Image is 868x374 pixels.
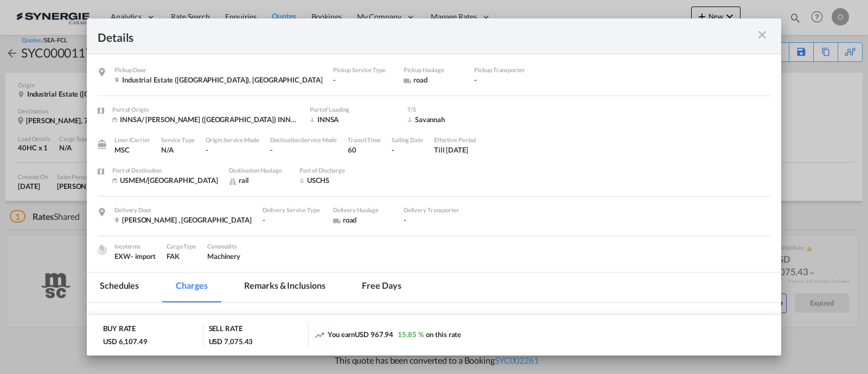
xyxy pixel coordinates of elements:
md-tab-item: Remarks & Inclusions [231,272,338,302]
div: Port of Discharge [299,166,386,175]
div: Destination Haulage [229,166,289,175]
div: - [404,215,463,225]
div: Delivery Transporter [404,205,463,215]
div: Conway , United States [114,215,252,225]
div: Delivery Haulage [333,205,393,215]
div: Transit Time [348,135,381,145]
div: Industrial Estate (Indore) , India [114,75,322,85]
div: - [392,145,423,155]
img: cargo.png [96,244,108,256]
div: MSC [114,145,150,155]
div: - [263,215,322,225]
div: 60 [348,145,381,155]
div: FAK [167,251,196,261]
div: USD 6,107.49 [103,337,148,346]
div: Effective Period [434,135,476,145]
md-dialog: Pickup Door ... [87,18,781,355]
div: Destination Service Mode [270,135,337,145]
div: - [333,75,393,85]
div: - [270,145,337,155]
md-tab-item: Free days [349,272,414,302]
div: Delivery Door [114,205,252,215]
div: INNSA/ Jawaharlal Nehru (Nhava Sheva) INNSA / INNHV [112,115,299,124]
div: Cargo Type [167,242,196,251]
span: Machinery [207,252,240,261]
div: Details [98,29,703,43]
div: Pickup Haulage [404,65,463,75]
div: road [333,215,393,225]
div: Incoterms [114,242,156,251]
div: Sailing Date [392,135,423,145]
div: Port of Origin [112,105,299,115]
div: EXW [114,251,156,261]
div: - import [131,251,156,261]
div: T/S [407,105,494,115]
div: - [474,75,534,85]
div: Till 14 Jun 2025 [434,145,468,155]
md-icon: icon-close m-3 fg-AAA8AD cursor [756,28,769,41]
md-tab-item: Schedules [87,272,152,302]
md-icon: icon-trending-up [314,329,325,340]
div: Pickup Transporter [474,65,534,75]
md-pagination-wrapper: Use the left and right arrow keys to navigate between tabs [87,272,425,302]
div: Port of Loading [310,105,397,115]
div: Liner/Carrier [114,135,150,145]
div: USD 7,075.43 [209,337,253,346]
div: rail [229,175,289,185]
div: Service Type [161,135,195,145]
div: Pickup Door [114,65,322,75]
md-tab-item: Charges [163,272,220,302]
div: Origin Service Mode [206,135,259,145]
div: - [206,145,259,155]
div: Delivery Service Type [263,205,322,215]
span: USD 967.94 [355,330,393,339]
div: Savannah [407,115,494,124]
div: SELL RATE [209,324,242,336]
div: Commodity [207,242,240,251]
div: Port of Destination [112,166,218,175]
div: Pickup Service Type [333,65,393,75]
span: 15.85 % [398,330,423,339]
div: INNSA [310,115,397,124]
div: You earn on this rate [314,329,461,341]
span: N/A [161,145,174,154]
div: BUY RATE [103,324,136,336]
div: USCHS [299,175,386,185]
div: road [404,75,463,85]
div: USMEM/Port of Memphis [112,175,218,185]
